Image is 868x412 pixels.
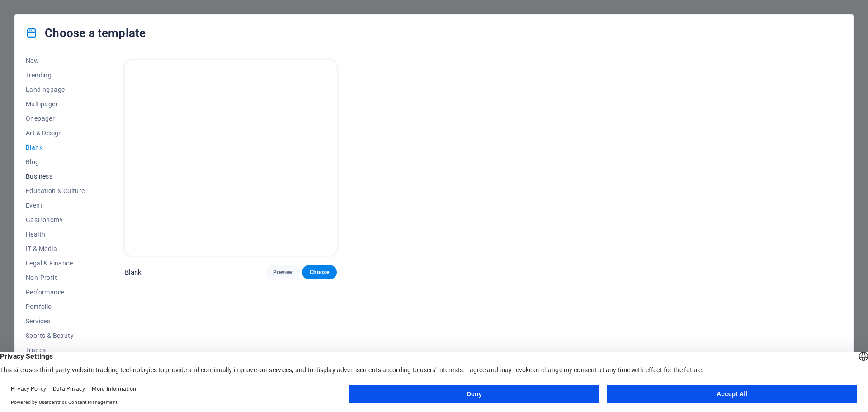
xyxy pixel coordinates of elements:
img: Blank [125,60,337,256]
span: Health [26,231,85,238]
span: New [26,57,85,64]
span: Trades [26,346,85,354]
button: Choose [302,265,336,279]
button: Art & Design [26,126,85,140]
button: New [26,53,85,68]
button: Onepager [26,111,85,126]
span: Services [26,317,85,325]
span: Education & Culture [26,187,85,194]
span: Choose [309,269,329,276]
button: Portfolio [26,299,85,314]
span: Legal & Finance [26,260,85,267]
span: Trending [26,71,85,79]
button: Blog [26,155,85,169]
span: Portfolio [26,303,85,310]
span: Event [26,202,85,209]
button: Education & Culture [26,184,85,198]
button: Health [26,227,85,242]
button: Business [26,169,85,184]
span: Onepager [26,115,85,122]
button: Multipager [26,97,85,111]
button: Trades [26,343,85,357]
span: Preview [273,269,293,276]
button: Gastronomy [26,213,85,227]
span: Gastronomy [26,216,85,223]
button: Blank [26,140,85,155]
p: Blank [125,268,142,277]
span: Art & Design [26,129,85,137]
span: Performance [26,289,85,296]
span: IT & Media [26,245,85,252]
button: Services [26,314,85,328]
span: Landingpage [26,86,85,93]
span: Business [26,173,85,180]
button: Trending [26,68,85,82]
button: Landingpage [26,82,85,97]
span: Blank [26,144,85,151]
button: Non-Profit [26,270,85,285]
button: Preview [266,265,300,279]
button: Sports & Beauty [26,328,85,343]
span: Non-Profit [26,274,85,281]
button: IT & Media [26,242,85,256]
span: Multipager [26,100,85,108]
button: Legal & Finance [26,256,85,270]
h4: Choose a template [26,26,146,40]
button: Performance [26,285,85,299]
span: Sports & Beauty [26,332,85,339]
button: Event [26,198,85,213]
span: Blog [26,158,85,166]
